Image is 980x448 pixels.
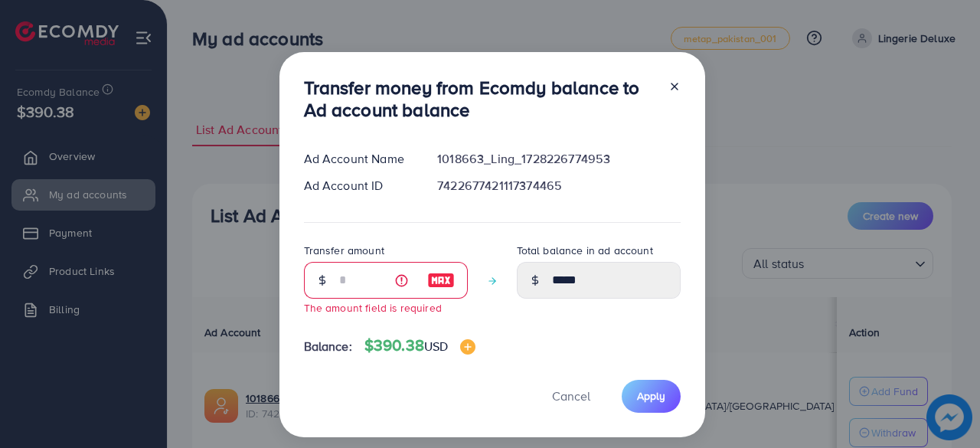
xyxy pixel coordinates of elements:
[460,339,475,355] img: image
[364,336,476,355] h4: $390.38
[304,243,384,258] label: Transfer amount
[552,388,590,404] span: Cancel
[292,150,426,168] div: Ad Account Name
[517,243,653,258] label: Total balance in ad account
[622,380,681,413] button: Apply
[304,77,656,121] h3: Transfer money from Ecomdy balance to Ad account balance
[292,177,426,195] div: Ad Account ID
[425,150,692,168] div: 1018663_Ling_1728226774953
[637,388,665,404] span: Apply
[427,271,455,289] img: image
[533,380,609,413] button: Cancel
[425,177,692,195] div: 7422677421117374465
[304,300,442,315] small: The amount field is required
[304,338,352,355] span: Balance:
[424,338,448,355] span: USD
